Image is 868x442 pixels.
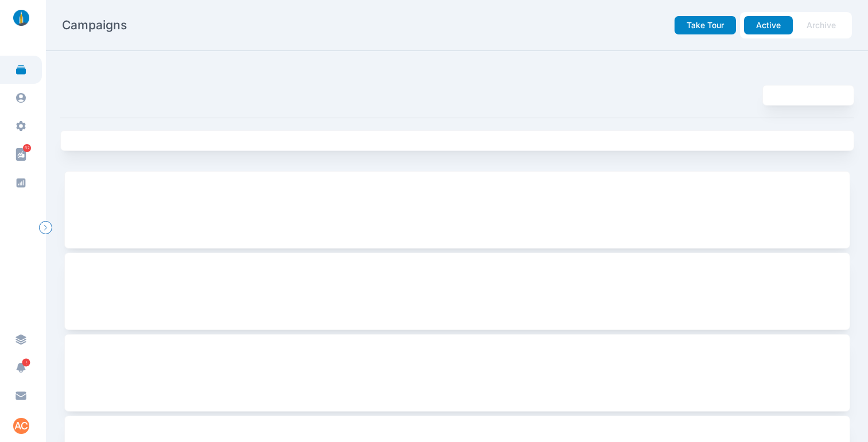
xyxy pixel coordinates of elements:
span: 62 [23,144,31,152]
button: Take Tour [675,16,736,34]
button: Active [744,16,793,34]
img: linklaunch_small.2ae18699.png [9,10,33,26]
h2: Campaigns [62,17,127,33]
button: Archive [795,16,848,34]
